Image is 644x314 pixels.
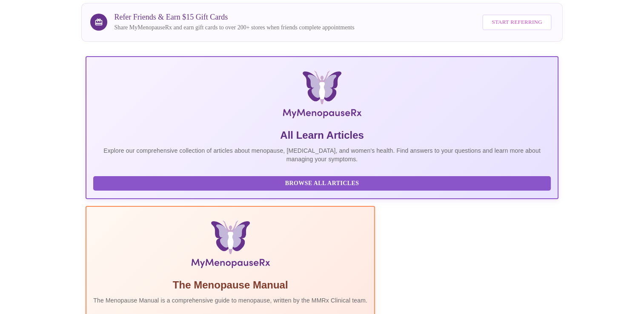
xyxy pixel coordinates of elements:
a: Start Referring [480,10,553,34]
img: MyMenopauseRx Logo [164,71,480,122]
button: Start Referring [482,14,551,30]
button: Browse All Articles [93,176,550,191]
h5: The Menopause Manual [93,278,367,292]
a: Browse All Articles [93,179,552,186]
h5: All Learn Articles [93,128,550,142]
h3: Refer Friends & Earn $15 Gift Cards [114,13,354,22]
p: Share MyMenopauseRx and earn gift cards to over 200+ stores when friends complete appointments [114,23,354,32]
p: The Menopause Manual is a comprehensive guide to menopause, written by the MMRx Clinical team. [93,296,367,305]
p: Explore our comprehensive collection of articles about menopause, [MEDICAL_DATA], and women's hea... [93,146,550,163]
span: Browse All Articles [102,178,542,189]
img: Menopause Manual [137,220,323,271]
span: Start Referring [492,17,542,27]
